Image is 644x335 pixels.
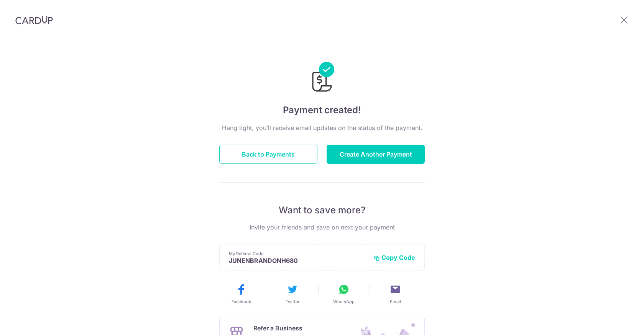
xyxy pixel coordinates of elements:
span: WhatsApp [333,299,355,305]
p: Invite your friends and save on next your payment [219,223,425,232]
button: Twitter [270,283,315,305]
button: Email [373,283,418,305]
button: Copy Code [374,254,415,261]
p: JUNENBRANDONH680 [229,257,368,264]
h4: Payment created! [219,103,425,117]
button: Facebook [219,283,264,305]
img: Payments [310,62,334,94]
button: WhatsApp [321,283,366,305]
p: Refer a Business [253,323,337,333]
p: Want to save more? [219,204,425,216]
p: Hang tight, you’ll receive email updates on the status of the payment. [219,123,425,132]
button: Create Another Payment [327,145,425,164]
img: CardUp [15,15,53,25]
p: My Referral Code [229,251,368,257]
span: Email [390,299,401,305]
span: Twitter [286,299,299,305]
span: Facebook [232,299,251,305]
button: Back to Payments [219,145,317,164]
